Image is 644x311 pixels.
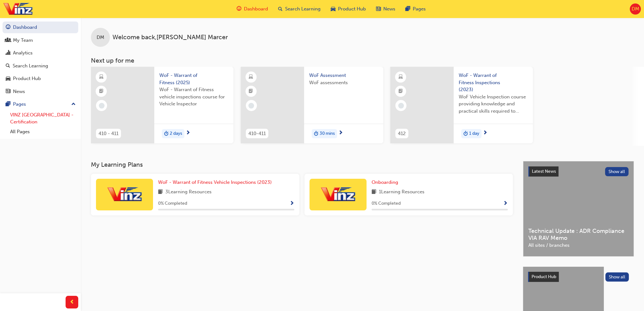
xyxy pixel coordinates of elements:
[232,3,273,16] a: guage-iconDashboard
[13,88,25,95] div: News
[91,161,513,168] h3: My Learning Plans
[3,47,78,59] a: Analytics
[3,86,78,97] a: News
[398,130,406,137] span: 412
[112,34,228,41] span: Welcome back , [PERSON_NAME] Marcer
[159,72,228,86] span: WoF - Warrant of Fitness (2025)
[372,179,401,186] a: Onboarding
[630,3,641,15] button: DM
[3,34,78,46] a: My Team
[290,200,294,208] button: Show Progress
[244,5,268,13] span: Dashboard
[278,5,283,13] span: search-icon
[528,272,629,282] a: Product HubShow all
[13,62,48,70] div: Search Learning
[605,167,629,176] button: Show all
[338,130,343,136] span: next-icon
[400,3,431,16] a: pages-iconPages
[13,75,41,82] div: Product Hub
[6,50,10,56] span: chart-icon
[483,130,488,136] span: next-icon
[159,86,228,108] span: WoF - Warrant of Fitness vehicle inspections course for Vehicle Inspector
[3,2,33,16] img: vinz
[6,25,10,30] span: guage-icon
[248,103,254,109] span: learningRecordVerb_NONE-icon
[390,67,533,143] a: 412WoF - Warrant of Fitness Inspections (2023)WoF Vehicle Inspection course providing knowledge a...
[605,272,629,282] button: Show all
[372,179,398,185] span: Onboarding
[81,57,644,64] h3: Next up for me
[399,73,403,81] span: learningResourceType_ELEARNING-icon
[383,5,395,13] span: News
[8,127,78,137] a: All Pages
[237,5,241,13] span: guage-icon
[338,5,366,13] span: Product Hub
[3,22,78,33] a: Dashboard
[158,200,187,207] span: 0 % Completed
[399,87,403,96] span: booktick-icon
[6,76,10,82] span: car-icon
[3,98,78,110] button: Pages
[13,37,33,44] div: My Team
[249,87,253,96] span: booktick-icon
[158,179,274,186] a: WoF - Warrant of Fitness Vehicle Inspections (2023)
[326,3,371,16] a: car-iconProduct Hub
[285,5,321,13] span: Search Learning
[170,130,182,137] span: 2 days
[413,5,426,13] span: Pages
[371,3,400,16] a: news-iconNews
[248,130,266,137] span: 410-411
[459,93,528,115] span: WoF Vehicle Inspection course providing knowledge and practical skills required to complete compl...
[469,130,479,137] span: 1 day
[532,169,556,174] span: Latest News
[379,188,424,196] span: 1 Learning Resources
[273,3,326,16] a: search-iconSearch Learning
[13,101,26,108] div: Pages
[99,103,105,109] span: learningRecordVerb_NONE-icon
[71,100,76,109] span: up-icon
[523,161,634,257] a: Latest NewsShow allTechnical Update : ADR Compliance VIA RAV MemoAll sites / branches
[241,67,383,143] a: 410-411WoF AssessmentWoF assessmentsduration-icon30 mins
[99,130,118,137] span: 410 - 411
[165,188,212,196] span: 3 Learning Resources
[6,38,10,43] span: people-icon
[320,130,335,137] span: 30 mins
[249,73,253,81] span: learningResourceType_ELEARNING-icon
[528,242,628,249] span: All sites / branches
[158,179,272,185] span: WoF - Warrant of Fitness Vehicle Inspections (2023)
[321,186,355,203] img: vinz
[3,60,78,72] a: Search Learning
[6,89,10,95] span: news-icon
[13,49,33,57] div: Analytics
[331,5,335,13] span: car-icon
[376,5,381,13] span: news-icon
[6,102,10,107] span: pages-icon
[309,72,378,79] span: WoF Assessment
[528,227,628,242] span: Technical Update : ADR Compliance VIA RAV Memo
[3,73,78,84] a: Product Hub
[3,20,78,98] button: DashboardMy TeamAnalyticsSearch LearningProduct HubNews
[503,201,508,207] span: Show Progress
[91,67,233,143] a: 410 - 411WoF - Warrant of Fitness (2025)WoF - Warrant of Fitness vehicle inspections course for V...
[164,130,169,138] span: duration-icon
[158,188,163,196] span: book-icon
[459,72,528,93] span: WoF - Warrant of Fitness Inspections (2023)
[99,73,104,81] span: learningResourceType_ELEARNING-icon
[532,274,556,279] span: Product Hub
[97,34,104,41] span: DM
[186,130,190,136] span: next-icon
[107,186,142,203] img: vinz
[309,79,378,86] span: WoF assessments
[372,188,376,196] span: book-icon
[528,166,628,177] a: Latest NewsShow all
[398,103,404,109] span: learningRecordVerb_NONE-icon
[631,5,639,13] span: DM
[6,63,10,69] span: search-icon
[405,5,410,13] span: pages-icon
[314,130,318,138] span: duration-icon
[503,200,508,208] button: Show Progress
[290,201,294,207] span: Show Progress
[8,110,78,127] a: VINZ [GEOGRAPHIC_DATA] - Certification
